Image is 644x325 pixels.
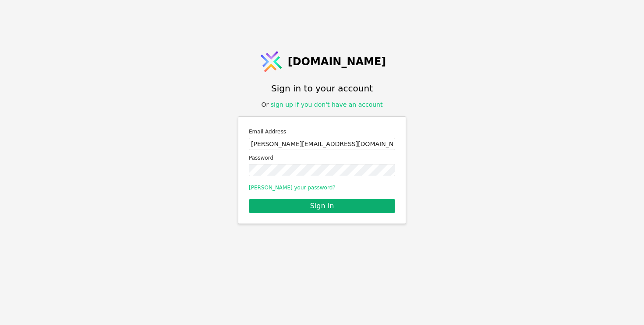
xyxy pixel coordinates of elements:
label: Email Address [249,127,395,136]
h1: Sign in to your account [271,82,373,95]
a: [PERSON_NAME] your password? [249,185,336,191]
button: Sign in [249,199,395,213]
a: [DOMAIN_NAME] [258,49,386,75]
a: sign up if you don't have an account [271,101,383,108]
span: [DOMAIN_NAME] [288,54,386,70]
input: Password [249,164,395,176]
div: Or [262,100,383,109]
label: Password [249,154,395,162]
input: Email address [249,138,395,150]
